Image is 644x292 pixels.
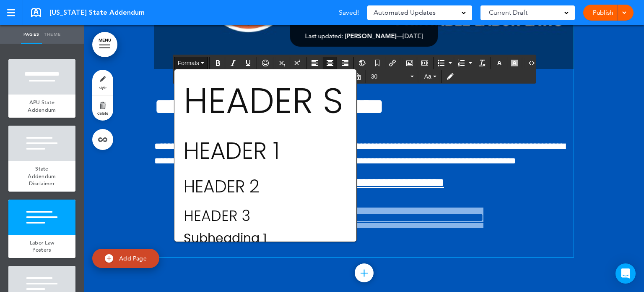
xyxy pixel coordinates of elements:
[489,7,527,18] span: Current Draft
[183,232,268,245] span: Subheading 1
[49,8,145,17] span: [US_STATE] State Addendum
[374,7,436,18] span: Automated Updates
[97,110,108,116] span: delete
[92,32,117,57] a: MENU
[119,254,147,262] span: Add Page
[615,263,636,284] div: Open Intercom Messenger
[211,57,225,69] div: Bold
[308,57,322,69] div: Align left
[402,57,417,69] div: Airmason image
[183,76,344,126] span: Header S
[418,57,432,69] div: Insert/edit media
[305,32,343,40] span: Last updated:
[28,99,56,113] span: APU State Addendum
[291,57,305,69] div: Superscript
[105,254,113,263] img: add.svg
[226,57,240,69] div: Italic
[178,60,199,66] span: Formats
[99,85,106,90] span: style
[275,57,290,69] div: Subscript
[435,57,454,69] div: Bullet list
[370,57,384,69] div: Anchor
[525,57,539,69] div: Source code
[8,235,75,258] a: Labor Law Posters
[183,134,280,167] span: Header 1
[338,57,352,69] div: Align right
[183,174,260,198] span: Header 2
[424,73,431,80] span: Aa
[455,57,474,69] div: Numbered list
[339,9,359,16] span: Saved!
[21,25,42,44] a: Pages
[241,57,255,69] div: Underline
[385,57,400,69] div: Insert/edit airmason link
[443,70,457,83] div: Toggle Tracking Changes
[30,239,55,254] span: Labor Law Posters
[323,57,337,69] div: Align center
[305,33,423,39] div: —
[371,72,409,81] span: 30
[355,57,369,69] div: Insert/Edit global anchor link
[345,32,397,40] span: [PERSON_NAME]
[92,249,159,268] a: Add Page
[92,70,113,95] a: style
[183,205,251,226] span: Header 3
[589,5,616,21] a: Publish
[8,95,75,118] a: APU State Addendum
[92,95,113,121] a: delete
[350,70,364,83] div: Paste as text
[475,57,489,69] div: Clear formatting
[403,32,423,40] span: [DATE]
[8,161,75,192] a: State Addendum Disclaimer
[28,165,56,187] span: State Addendum Disclaimer
[42,25,63,44] a: Theme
